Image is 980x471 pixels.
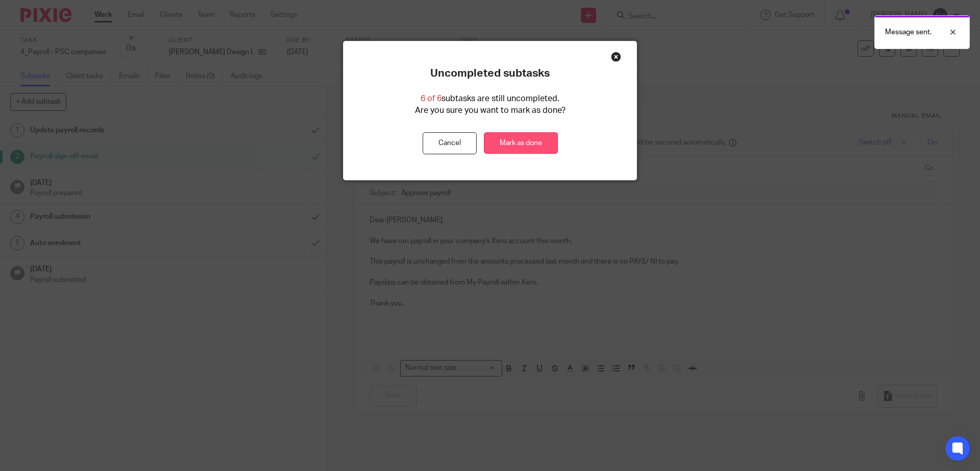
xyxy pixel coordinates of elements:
[885,27,932,37] p: Message sent.
[430,67,550,80] p: Uncompleted subtasks
[423,132,477,154] button: Cancel
[421,95,442,103] span: 6 of 6
[484,132,558,154] a: Mark as done
[415,105,566,116] p: Are you sure you want to mark as done?
[421,93,559,105] p: subtasks are still uncompleted.
[611,52,621,62] div: Close this dialog window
